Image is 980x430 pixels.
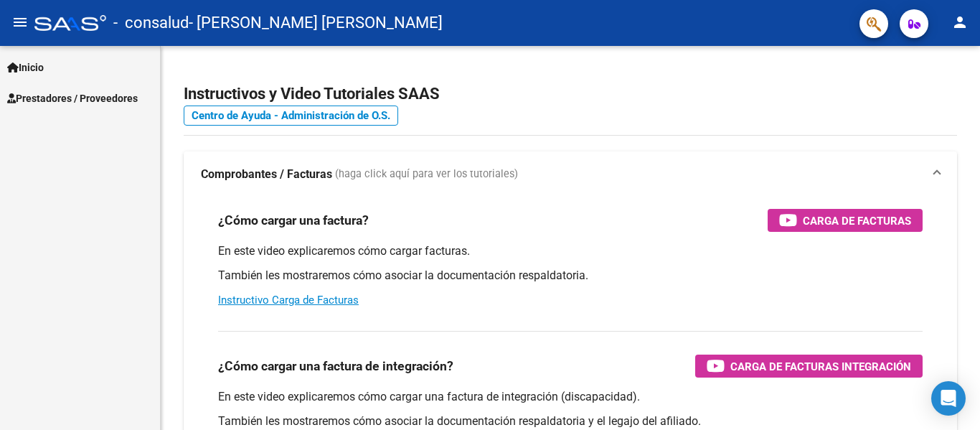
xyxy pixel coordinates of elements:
strong: Comprobantes / Facturas [201,167,332,182]
mat-icon: person [951,14,969,31]
span: Carga de Facturas Integración [730,357,911,375]
button: Carga de Facturas Integración [695,355,923,378]
p: En este video explicaremos cómo cargar facturas. [218,243,923,259]
span: Prestadores / Proveedores [7,90,138,106]
span: - [PERSON_NAME] [PERSON_NAME] [189,7,443,39]
h3: ¿Cómo cargar una factura de integración? [218,356,453,376]
span: Inicio [7,60,44,75]
p: También les mostraremos cómo asociar la documentación respaldatoria y el legajo del afiliado. [218,413,923,429]
mat-icon: menu [11,14,29,31]
span: - consalud [113,7,189,39]
p: En este video explicaremos cómo cargar una factura de integración (discapacidad). [218,389,923,405]
div: Open Intercom Messenger [931,381,966,416]
h3: ¿Cómo cargar una factura? [218,210,369,230]
span: Carga de Facturas [803,212,911,230]
a: Instructivo Carga de Facturas [218,294,359,307]
p: También les mostraremos cómo asociar la documentación respaldatoria. [218,268,923,284]
button: Carga de Facturas [768,209,923,232]
span: (haga click aquí para ver los tutoriales) [335,167,518,182]
h2: Instructivos y Video Tutoriales SAAS [184,80,957,108]
mat-expansion-panel-header: Comprobantes / Facturas (haga click aquí para ver los tutoriales) [184,151,957,197]
a: Centro de Ayuda - Administración de O.S. [184,106,398,126]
